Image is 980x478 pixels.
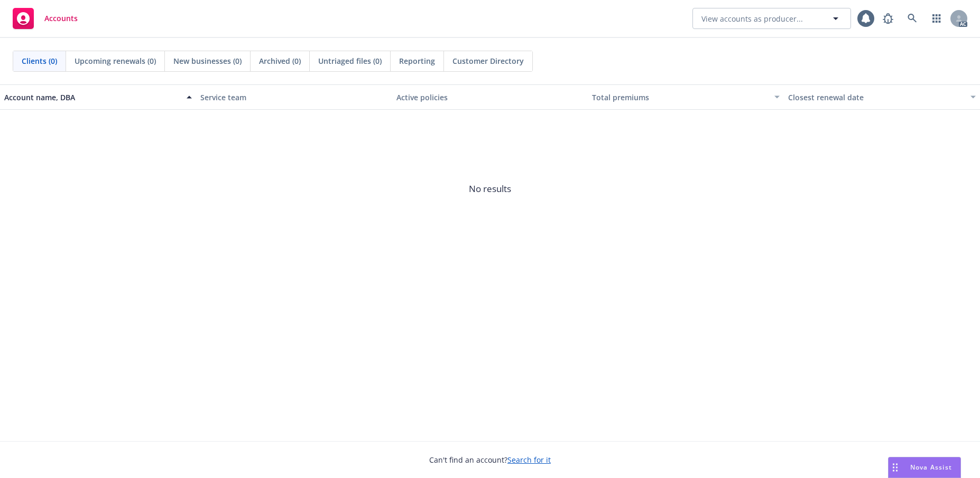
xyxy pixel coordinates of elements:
a: Accounts [8,4,82,33]
button: Total premiums [588,84,784,110]
button: Active policies [392,84,588,110]
span: Nova Assist [910,463,952,472]
div: Account name, DBA [4,92,180,103]
span: Untriaged files (0) [318,55,382,66]
span: Customer Directory [452,55,524,66]
button: View accounts as producer... [692,8,851,29]
button: Closest renewal date [784,84,980,110]
div: Closest renewal date [788,92,964,103]
div: Drag to move [889,457,902,477]
div: Active policies [396,92,584,103]
span: Upcoming renewals (0) [75,55,156,66]
button: Nova Assist [888,457,961,478]
a: Switch app [926,8,947,29]
span: Reporting [399,55,435,66]
a: Report a Bug [877,8,899,29]
button: Service team [196,84,392,110]
span: Archived (0) [259,55,301,66]
div: Service team [200,92,388,103]
span: Accounts [44,14,78,23]
a: Search for it [507,455,551,465]
span: Can't find an account? [429,454,551,465]
span: New businesses (0) [173,55,242,66]
div: Total premiums [592,92,768,103]
span: View accounts as producer... [701,13,803,24]
a: Search [902,8,923,29]
span: Clients (0) [22,55,57,66]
